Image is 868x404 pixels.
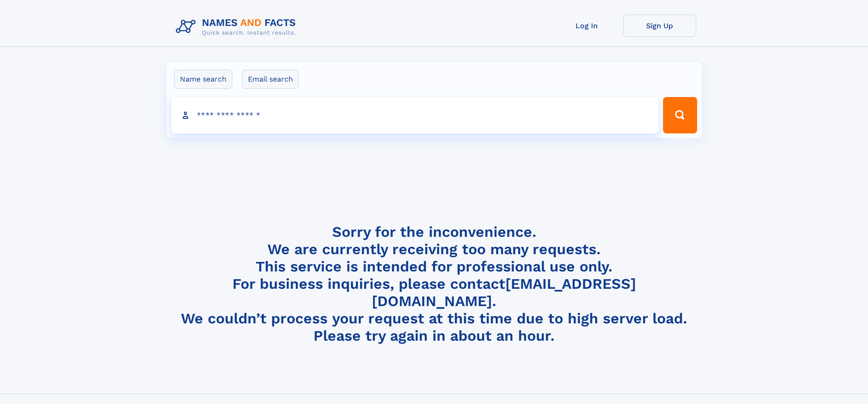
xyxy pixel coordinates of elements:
[171,97,659,133] input: search input
[623,15,696,37] a: Sign Up
[172,223,696,345] h4: Sorry for the inconvenience. We are currently receiving too many requests. This service is intend...
[550,15,623,37] a: Log In
[242,70,299,89] label: Email search
[174,70,232,89] label: Name search
[663,97,697,133] button: Search Button
[172,15,303,39] img: Logo Names and Facts
[372,275,636,310] a: [EMAIL_ADDRESS][DOMAIN_NAME]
